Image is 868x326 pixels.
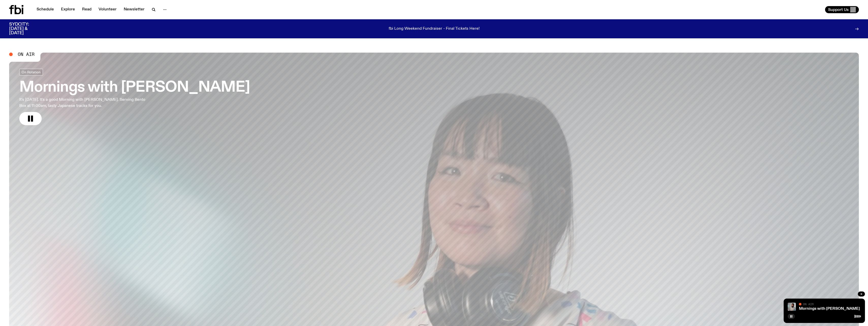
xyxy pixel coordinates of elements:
a: Mornings with [PERSON_NAME]It's [DATE]. It's a good Morning with [PERSON_NAME]. Serving Bento Box... [19,69,250,125]
a: Schedule [34,6,57,13]
p: fbi Long Weekend Fundraiser - Final Tickets Here! [389,27,480,31]
button: Support Us [825,6,859,13]
span: On Air [18,52,35,57]
span: Support Us [828,7,849,12]
p: It's [DATE]. It's a good Morning with [PERSON_NAME]. Serving Bento Box at 11:00am, tasty Japanese... [19,97,149,109]
img: Kana Frazer is smiling at the camera with her head tilted slightly to her left. She wears big bla... [788,303,796,311]
h3: SYDCITY: [DATE] & [DATE] [9,22,42,35]
h3: Mornings with [PERSON_NAME] [19,80,250,95]
span: On Air [803,302,814,306]
a: Newsletter [121,6,148,13]
a: Volunteer [96,6,120,13]
a: Read [79,6,94,13]
a: Explore [58,6,78,13]
a: On Rotation [19,69,43,75]
a: Mornings with [PERSON_NAME] [799,307,860,311]
span: On Rotation [22,70,41,74]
